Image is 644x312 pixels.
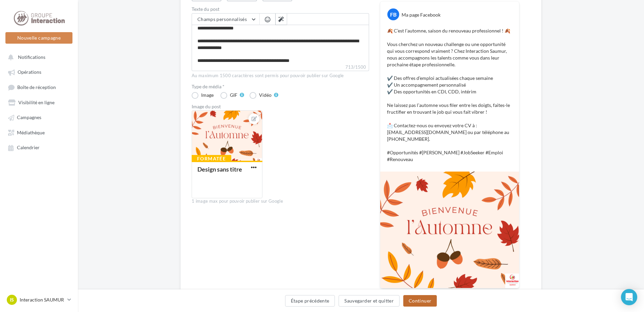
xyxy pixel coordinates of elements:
span: Calendrier [17,145,40,151]
span: Champs personnalisés [197,16,247,22]
a: IS Interaction SAUMUR [5,293,72,306]
span: Visibilité en ligne [18,99,55,105]
div: GIF [230,93,237,97]
div: Au maximum 1500 caractères sont permis pour pouvoir publier sur Google [192,73,369,79]
a: Médiathèque [4,126,74,138]
div: Image [201,93,214,97]
a: Calendrier [4,141,74,153]
button: Notifications [4,51,71,63]
button: Nouvelle campagne [5,32,72,44]
a: Campagnes [4,111,74,123]
div: Design sans titre [197,165,242,173]
p: 🍂 C’est l’automne, saison du renouveau professionnel ! 🍂 Vous cherchez un nouveau challenge ou un... [387,27,512,163]
button: Sauvegarder et quitter [339,295,400,307]
span: Boîte de réception [17,84,56,90]
div: La prévisualisation est non-contractuelle [380,288,519,297]
div: FB [387,8,399,20]
label: Type de média * [192,84,369,89]
a: Opérations [4,66,74,78]
span: IS [10,296,14,303]
span: Opérations [18,69,41,75]
div: 1 image max pour pouvoir publier sur Google [192,198,369,204]
div: Formatée [192,155,231,162]
button: Continuer [403,295,437,307]
div: Image du post [192,104,369,109]
button: Champs personnalisés [192,14,259,25]
a: Boîte de réception [4,81,74,93]
label: 713/1500 [192,64,369,71]
div: Ma page Facebook [402,12,441,18]
div: Open Intercom Messenger [621,289,637,305]
span: Notifications [18,54,45,60]
label: Texte du post [192,7,369,12]
div: Vidéo [259,93,272,97]
span: Médiathèque [17,130,45,135]
span: Campagnes [17,115,41,120]
button: Étape précédente [285,295,335,307]
p: Interaction SAUMUR [20,296,65,303]
a: Visibilité en ligne [4,96,74,108]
